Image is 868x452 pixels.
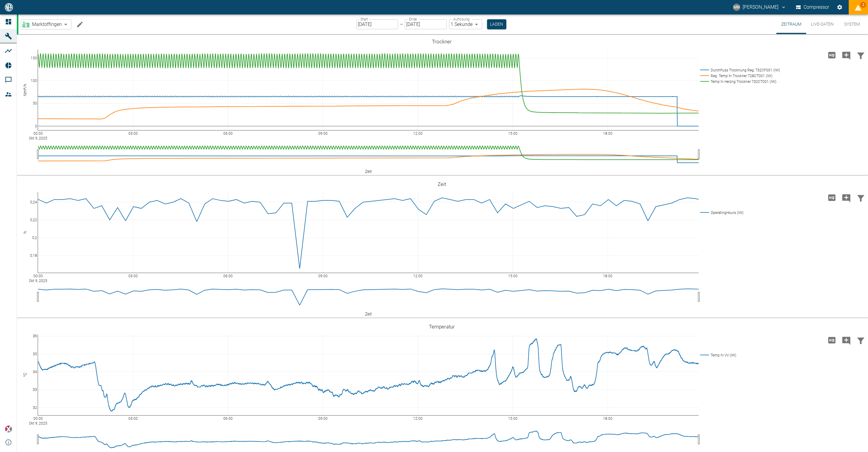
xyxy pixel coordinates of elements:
[32,21,62,28] span: Marktoffingen
[806,14,838,34] button: Live-Daten
[825,337,839,343] span: Hohe Auflösung
[4,3,14,11] img: logo
[854,47,868,63] button: Daten filtern
[854,332,868,348] button: Daten filtern
[356,19,398,29] input: DD.MM.YYYY
[732,2,787,13] button: markus.wilshusen@arcanum-energy.de
[733,4,740,11] div: MW
[860,2,866,8] span: 2
[453,17,470,22] label: Auflösung
[405,19,447,29] input: DD.MM.YYYY
[400,21,403,28] p: –
[449,19,482,29] div: 1 Sekunde
[5,425,12,433] img: Xplore Logo
[838,14,866,34] button: System
[839,47,854,63] button: Kommentar hinzufügen
[409,17,417,22] label: Ende
[795,2,831,13] button: Compressor
[487,19,506,29] button: Laden
[825,194,839,200] span: Hohe Auflösung
[839,190,854,206] button: Kommentar hinzufügen
[854,190,868,206] button: Daten filtern
[22,21,62,28] a: Marktoffingen
[834,2,845,13] button: Einstellungen
[360,17,368,22] label: Start
[825,52,839,58] span: Hohe Auflösung
[776,14,806,34] button: Zeitraum
[839,332,854,348] button: Kommentar hinzufügen
[74,18,86,30] button: Machine bearbeiten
